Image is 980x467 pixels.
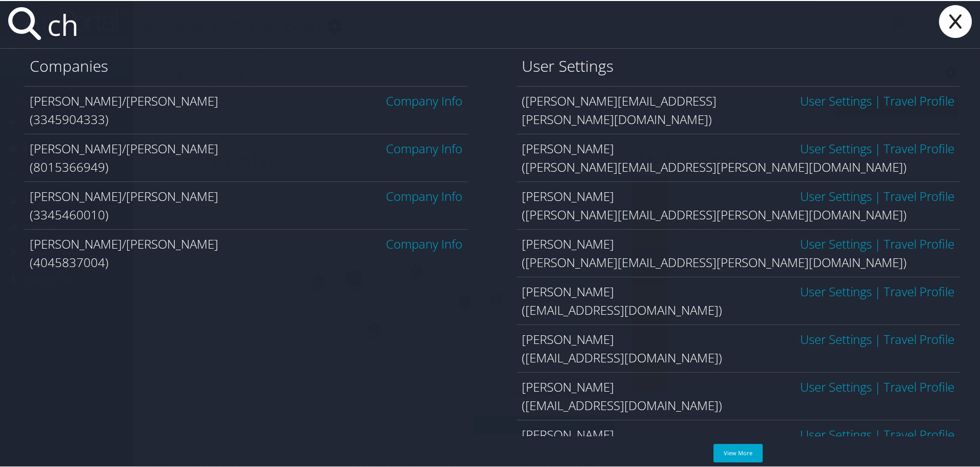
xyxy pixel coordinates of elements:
[522,330,614,347] span: [PERSON_NAME]
[522,395,954,414] div: ([EMAIL_ADDRESS][DOMAIN_NAME])
[386,234,462,251] a: Company Info
[522,348,954,366] div: ([EMAIL_ADDRESS][DOMAIN_NAME])
[884,234,954,251] a: View OBT Profile
[884,187,954,204] a: View OBT Profile
[30,205,462,223] div: (3345460010)
[522,300,954,318] div: ([EMAIL_ADDRESS][DOMAIN_NAME])
[713,443,763,461] a: View More
[872,91,884,108] span: |
[872,425,884,442] span: |
[800,234,872,251] a: User Settings
[522,187,614,204] span: [PERSON_NAME]
[800,139,872,156] a: User Settings
[800,282,872,299] a: User Settings
[30,187,218,204] span: [PERSON_NAME]/[PERSON_NAME]
[522,157,954,175] div: ([PERSON_NAME][EMAIL_ADDRESS][PERSON_NAME][DOMAIN_NAME])
[522,234,614,251] span: [PERSON_NAME]
[884,282,954,299] a: View OBT Profile
[386,91,462,108] a: Company Info
[800,377,872,394] a: User Settings
[872,330,884,347] span: |
[884,330,954,347] a: View OBT Profile
[30,54,462,76] h1: Companies
[522,54,954,76] h1: User Settings
[872,234,884,251] span: |
[800,91,872,108] a: User Settings
[872,187,884,204] span: |
[872,139,884,156] span: |
[30,109,462,128] div: (3345904333)
[522,252,954,271] div: ([PERSON_NAME][EMAIL_ADDRESS][PERSON_NAME][DOMAIN_NAME])
[800,330,872,347] a: User Settings
[872,377,884,394] span: |
[386,187,462,204] a: Company Info
[884,425,954,442] a: View OBT Profile
[522,425,614,442] span: [PERSON_NAME]
[522,377,614,394] span: [PERSON_NAME]
[30,252,462,271] div: (4045837004)
[30,234,218,251] span: [PERSON_NAME]/[PERSON_NAME]
[30,157,462,175] div: (8015366949)
[522,91,954,128] div: ([PERSON_NAME][EMAIL_ADDRESS][PERSON_NAME][DOMAIN_NAME])
[872,282,884,299] span: |
[884,377,954,394] a: View OBT Profile
[800,425,872,442] a: User Settings
[386,139,462,156] a: Company Info
[522,282,614,299] span: [PERSON_NAME]
[30,91,218,108] span: [PERSON_NAME]/[PERSON_NAME]
[884,139,954,156] a: View OBT Profile
[30,139,218,156] span: [PERSON_NAME]/[PERSON_NAME]
[800,187,872,204] a: User Settings
[522,205,954,223] div: ([PERSON_NAME][EMAIL_ADDRESS][PERSON_NAME][DOMAIN_NAME])
[522,139,614,156] span: [PERSON_NAME]
[884,91,954,108] a: View OBT Profile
